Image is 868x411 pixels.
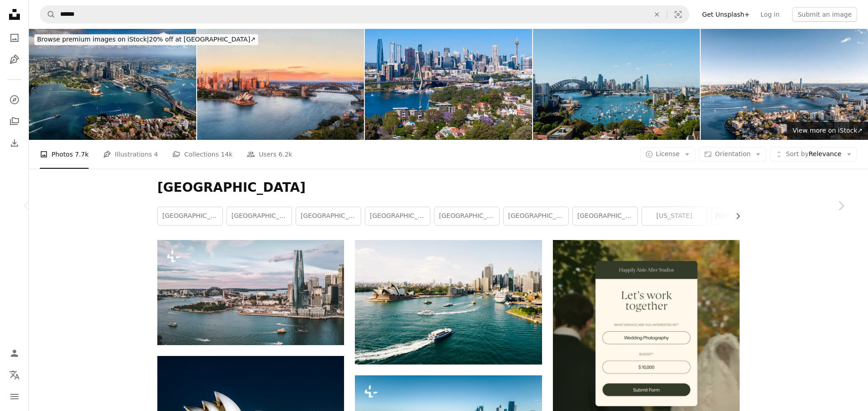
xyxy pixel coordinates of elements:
img: A bird's eye view of the Sydney Habor with a background of the Harbor Bridge in Barangaroo, Austr... [157,240,344,345]
a: [GEOGRAPHIC_DATA] [711,207,776,225]
button: Menu [5,388,24,406]
span: 6.2k [278,149,292,159]
a: [GEOGRAPHIC_DATA] [227,207,292,225]
img: Aerial Drone View Of The Sydney Skyline With Harbour Bridge And Kirribilli Suburb. [701,29,868,140]
a: Collections [5,112,24,130]
span: 4 [154,149,158,159]
form: Find visuals sitewide [40,5,689,23]
button: Orientation [699,147,766,162]
a: Users 6.2k [247,140,292,169]
a: View more on iStock↗ [787,122,868,140]
img: Sydney, Opera House during daytime [355,240,542,364]
button: Search Unsplash [40,6,56,23]
a: Log in [755,7,785,22]
a: Collections 14k [172,140,232,169]
a: Get Unsplash+ [697,7,755,22]
span: View more on iStock ↗ [793,127,863,134]
span: Orientation [715,150,750,157]
span: 14k [221,149,232,159]
a: Illustrations [5,51,24,69]
a: [GEOGRAPHIC_DATA] [573,207,637,225]
a: [GEOGRAPHIC_DATA] [296,207,361,225]
a: [GEOGRAPHIC_DATA] [434,207,499,225]
a: A bird's eye view of the Sydney Habor with a background of the Harbor Bridge in Barangaroo, Austr... [157,288,344,296]
a: Sydney, Opera House during daytime [355,298,542,306]
button: License [640,147,696,162]
img: Aerial View Sydney Cityscape with Glebe in the foreground [365,29,532,140]
button: scroll list to the right [730,207,740,225]
button: Visual search [667,6,689,23]
span: License [656,150,680,157]
span: Sort by [786,150,808,157]
a: [GEOGRAPHIC_DATA] [365,207,430,225]
a: Explore [5,91,24,109]
h1: [GEOGRAPHIC_DATA] [157,180,740,196]
a: [GEOGRAPHIC_DATA] [158,207,222,225]
span: Browse premium images on iStock | [37,36,149,43]
img: Sydney's Splendour [533,29,700,140]
a: Photos [5,29,24,47]
img: D Syd Kurraba Close Harbour Waterfront pan [197,29,364,140]
a: Next [814,162,868,249]
a: Browse premium images on iStock|20% off at [GEOGRAPHIC_DATA]↗ [29,29,264,51]
button: Language [5,366,24,384]
span: 20% off at [GEOGRAPHIC_DATA] ↗ [37,36,255,43]
button: Sort byRelevance [770,147,857,162]
a: [US_STATE] [642,207,707,225]
a: Illustrations 4 [103,140,158,169]
a: [GEOGRAPHIC_DATA] [504,207,568,225]
a: Log in / Sign up [5,344,24,362]
img: Drone shot of the beautiful Sydney Harbor [29,29,196,140]
button: Submit an image [792,7,857,22]
a: Download History [5,134,24,152]
button: Clear [647,6,667,23]
span: Relevance [786,150,841,159]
